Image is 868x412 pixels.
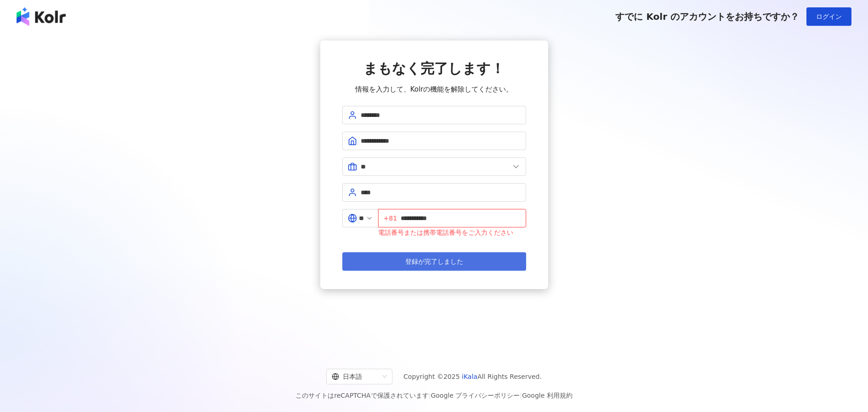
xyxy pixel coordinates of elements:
[363,60,505,76] span: まもなく完了します！
[17,7,66,26] img: logo
[615,11,799,22] span: すでに Kolr のアカウントをお持ちですか？
[431,392,520,399] a: Google プライバシーポリシー
[384,213,397,223] span: +81
[405,258,463,265] span: 登録が完了しました
[429,392,431,399] span: |
[806,7,851,26] button: ログイン
[403,371,542,382] span: Copyright © 2025 All Rights Reserved.
[295,390,573,401] span: このサイトはreCAPTCHAで保護されています
[816,13,842,20] span: ログイン
[520,392,522,399] span: |
[342,252,526,271] button: 登録が完了しました
[462,373,477,380] a: iKala
[522,392,573,399] a: Google 利用規約
[332,369,379,384] div: 日本語
[378,227,526,238] div: 電話番号または携帯電話番号をご入力ください
[355,84,513,95] span: 情報を入力して、Kolrの機能を解除してください。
